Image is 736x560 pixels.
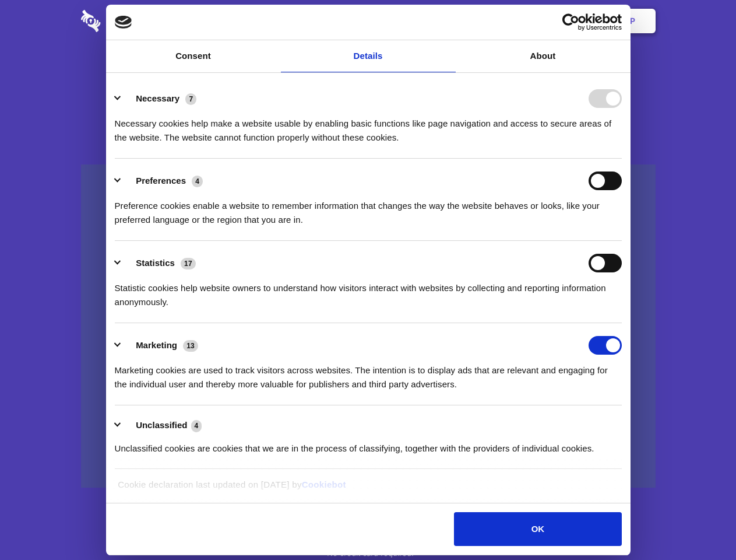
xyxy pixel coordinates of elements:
div: Cookie declaration last updated on [DATE] by [109,478,627,501]
button: OK [454,512,621,546]
button: Marketing (13) [115,336,206,355]
span: 13 [183,340,198,352]
img: logo [115,16,132,29]
img: logo-wordmark-white-trans-d4663122ce5f474addd5e946df7df03e33cb6a1c49d2221995e7729f52c070b2.svg [81,10,181,32]
button: Unclassified (4) [115,418,209,433]
a: Pricing [342,3,393,39]
label: Marketing [136,340,177,350]
div: Unclassified cookies are cookies that we are in the process of classifying, together with the pro... [115,433,622,456]
label: Necessary [136,93,179,103]
div: Statistic cookies help website owners to understand how visitors interact with websites by collec... [115,272,622,309]
span: 4 [192,176,203,187]
a: Contact [473,3,526,39]
div: Preference cookies enable a website to remember information that changes the way the website beha... [115,190,622,227]
button: Necessary (7) [115,89,204,108]
a: Usercentrics Cookiebot - opens in a new window [520,13,622,31]
div: Marketing cookies are used to track visitors across websites. The intention is to display ads tha... [115,355,622,391]
button: Preferences (4) [115,171,210,190]
a: Cookiebot [302,480,346,489]
a: About [456,40,631,72]
span: 7 [185,93,196,105]
button: Statistics (17) [115,254,203,272]
span: 17 [181,258,196,269]
span: 4 [191,420,202,432]
h4: Auto-redaction of sensitive data, encrypted data sharing and self-destructing private chats. Shar... [81,106,656,145]
h1: Eliminate Slack Data Loss. [81,52,656,94]
label: Preferences [136,176,186,185]
label: Statistics [136,258,175,268]
a: Wistia video thumbnail [81,164,656,488]
a: Login [529,3,579,39]
div: Necessary cookies help make a website usable by enabling basic functions like page navigation and... [115,108,622,145]
a: Details [281,40,456,72]
a: Consent [106,40,281,72]
iframe: Drift Widget Chat Controller [678,502,722,546]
